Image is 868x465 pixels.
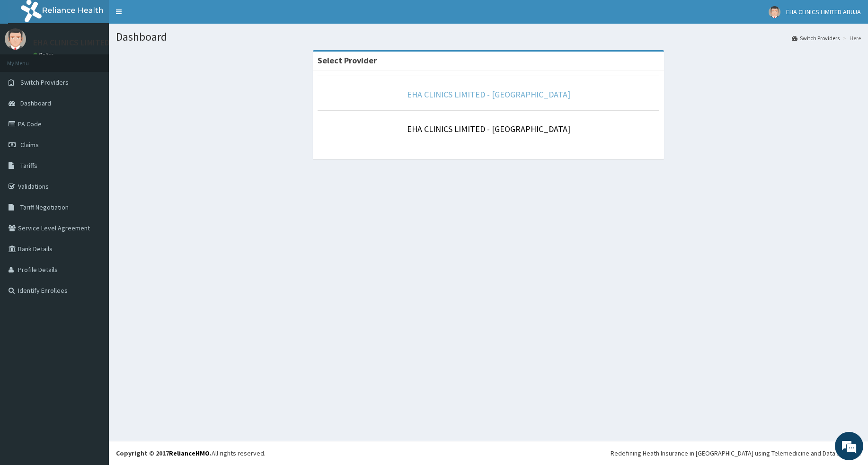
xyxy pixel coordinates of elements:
[318,55,377,66] strong: Select Provider
[116,31,861,43] h1: Dashboard
[109,441,868,465] footer: All rights reserved.
[20,161,37,170] span: Tariffs
[20,203,69,211] span: Tariff Negotiation
[841,34,861,42] li: Here
[5,28,26,50] img: User Image
[407,123,570,134] a: EHA CLINICS LIMITED - [GEOGRAPHIC_DATA]
[116,449,212,457] strong: Copyright © 2017 .
[33,38,135,47] p: EHA CLINICS LIMITED ABUJA
[611,448,861,458] div: Redefining Heath Insurance in [GEOGRAPHIC_DATA] using Telemedicine and Data Science!
[169,449,210,457] a: RelianceHMO
[33,52,56,58] a: Online
[792,34,840,42] a: Switch Providers
[20,99,51,107] span: Dashboard
[407,89,570,100] a: EHA CLINICS LIMITED - [GEOGRAPHIC_DATA]
[786,8,861,16] span: EHA CLINICS LIMITED ABUJA
[20,78,69,87] span: Switch Providers
[769,6,780,18] img: User Image
[20,140,39,149] span: Claims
